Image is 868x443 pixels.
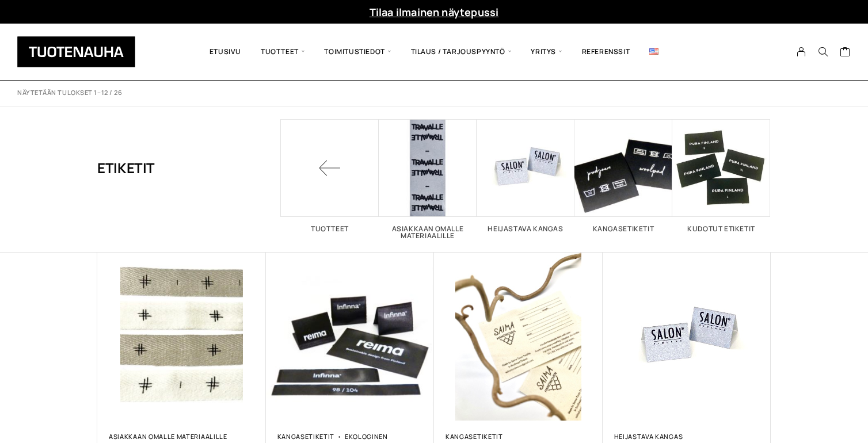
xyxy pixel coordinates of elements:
[200,32,251,71] a: Etusivu
[574,226,672,232] h2: Kangasetiketit
[477,119,574,232] a: Visit product category Heijastava kangas
[277,432,335,441] a: Kangasetiketit
[97,119,155,217] h1: Etiketit
[521,32,572,71] span: Yritys
[840,46,851,60] a: Cart
[574,119,672,232] a: Visit product category Kangasetiketit
[672,226,770,232] h2: Kudotut etiketit
[379,226,477,239] h2: Asiakkaan omalle materiaalille
[109,432,227,441] a: Asiakkaan omalle materiaalille
[649,48,658,55] img: English
[477,226,574,232] h2: Heijastava kangas
[17,89,122,97] p: Näytetään tulokset 1–12 / 26
[790,47,813,57] a: My Account
[314,32,401,71] span: Toimitustiedot
[281,119,379,232] a: Tuotteet
[281,226,379,232] h2: Tuotteet
[446,432,503,441] a: Kangasetiketit
[370,5,499,19] a: Tilaa ilmainen näytepussi
[672,119,770,232] a: Visit product category Kudotut etiketit
[401,32,521,71] span: Tilaus / Tarjouspyyntö
[572,32,640,71] a: Referenssit
[251,32,314,71] span: Tuotteet
[17,36,135,67] img: Tuotenauha Oy
[812,47,834,57] button: Search
[614,432,683,441] a: Heijastava kangas
[379,119,477,239] a: Visit product category Asiakkaan omalle materiaalille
